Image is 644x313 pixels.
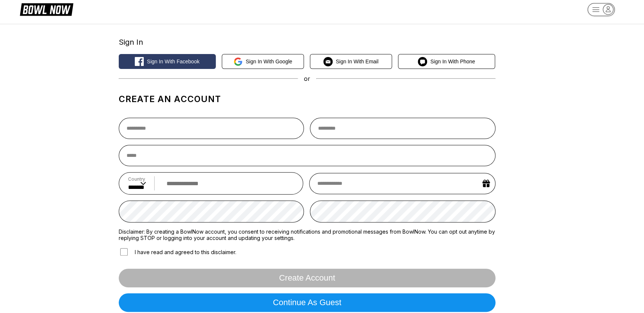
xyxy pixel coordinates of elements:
[119,38,495,47] div: Sign In
[120,248,128,256] input: I have read and agreed to this disclaimer.
[119,75,495,82] div: or
[246,59,292,64] span: Sign in with Google
[119,247,236,257] label: I have read and agreed to this disclaimer.
[128,176,146,182] label: Country
[119,228,495,241] label: Disclaimer: By creating a BowlNow account, you consent to receiving notifications and promotional...
[119,293,495,312] button: Continue as guest
[336,59,378,64] span: Sign in with Email
[147,59,199,64] span: Sign in with Facebook
[222,54,304,69] button: Sign in with Google
[398,54,495,69] button: Sign in with Phone
[119,54,216,69] button: Sign in with Facebook
[310,54,392,69] button: Sign in with Email
[119,94,495,104] h1: Create an account
[430,59,475,64] span: Sign in with Phone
